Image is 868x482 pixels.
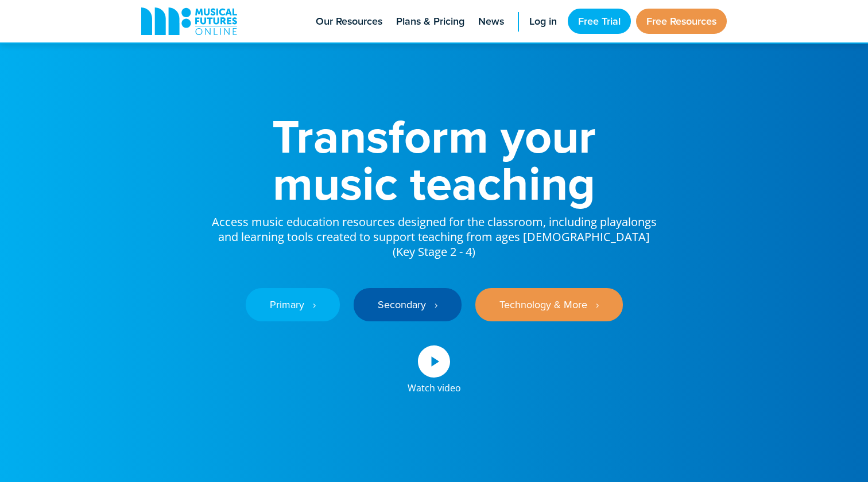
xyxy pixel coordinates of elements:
h1: Transform your music teaching [210,112,658,207]
a: Secondary ‎‏‏‎ ‎ › [354,288,462,321]
a: Technology & More ‎‏‏‎ ‎ › [475,288,623,321]
span: News [478,14,504,29]
span: Our Resources [316,14,382,29]
span: Log in [529,14,557,29]
a: Free Resources [636,9,727,34]
div: Watch video [408,378,461,392]
p: Access music education resources designed for the classroom, including playalongs and learning to... [210,207,658,259]
a: Primary ‎‏‏‎ ‎ › [246,288,340,321]
a: Free Trial [568,9,631,34]
span: Plans & Pricing [396,14,464,29]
